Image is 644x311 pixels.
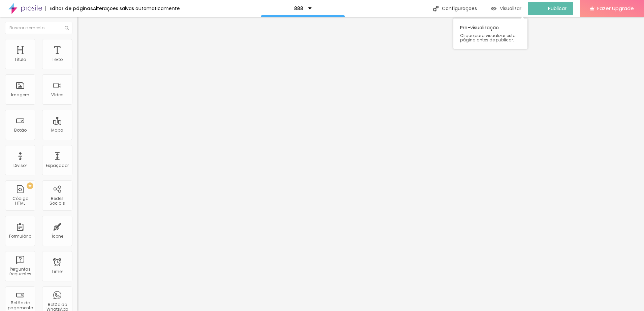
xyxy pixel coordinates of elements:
div: Perguntas frequentes [7,267,33,277]
div: Espaçador [46,163,69,168]
div: Ícone [52,234,63,239]
div: Alterações salvas automaticamente [93,6,180,11]
span: Clique para visualizar esta página antes de publicar. [460,33,521,42]
div: Editor de páginas [45,6,93,11]
div: Redes Sociais [44,196,70,206]
div: Imagem [11,93,29,97]
img: Icone [433,6,439,11]
div: Texto [52,57,63,62]
div: Vídeo [51,93,63,97]
div: Timer [52,269,63,274]
span: Fazer Upgrade [597,5,634,11]
div: Botão de pagamento [7,301,33,310]
iframe: Editor [77,17,644,311]
div: Divisor [13,163,27,168]
span: Visualizar [500,6,521,11]
div: Botão [14,128,27,133]
img: view-1.svg [491,6,496,11]
div: Código HTML [7,196,33,206]
span: Publicar [548,6,567,11]
div: Pre-visualização [453,19,527,49]
button: Publicar [528,2,573,15]
div: Mapa [51,128,63,133]
div: Título [14,57,26,62]
p: 888 [294,6,303,11]
input: Buscar elemento [5,22,72,34]
div: Formulário [9,234,31,239]
img: Icone [65,26,69,30]
button: Visualizar [484,2,528,15]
